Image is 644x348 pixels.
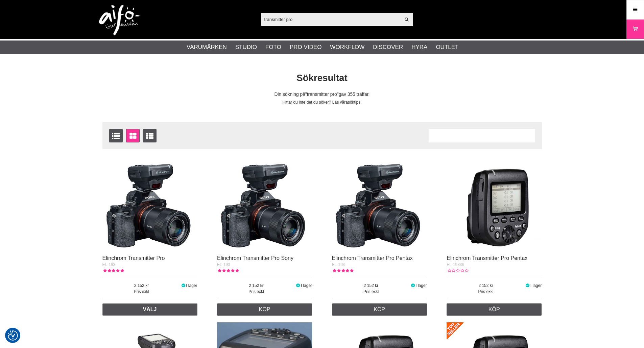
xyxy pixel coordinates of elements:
h1: Sökresultat [97,72,547,85]
span: . [360,100,361,105]
a: Varumärken [187,43,227,52]
a: Elinchrom Transmitter Pro [102,255,165,261]
img: Elinchrom Transmitter Pro Pentax [447,156,542,251]
a: Elinchrom Transmitter Pro Sony [217,255,293,261]
img: logo.png [99,5,140,35]
a: Köp [447,303,542,316]
input: Sök produkter ... [261,14,401,24]
a: Workflow [330,43,364,52]
a: Discover [373,43,403,52]
a: Elinchrom Transmitter Pro Pentax [332,255,413,261]
span: EL-193 [217,262,230,267]
a: Välj [102,303,197,316]
span: 2 152 [217,283,295,289]
a: Studio [235,43,257,52]
span: EL-193 [332,262,345,267]
a: Köp [332,303,427,316]
span: Pris exkl [217,289,295,295]
img: Elinchrom Transmitter Pro [102,156,197,251]
span: 2 152 [332,283,410,289]
span: I lager [530,283,542,288]
a: Fönstervisning [126,129,140,142]
img: Elinchrom Transmitter Pro Sony [217,156,312,251]
button: Samtyckesinställningar [8,329,18,342]
i: I lager [410,283,416,288]
span: Din sökning på gav 355 träffar. [275,92,370,97]
a: Utökad listvisning [143,129,157,142]
div: Kundbetyg: 5.00 [102,268,124,274]
span: I lager [301,283,312,288]
a: Listvisning [109,129,123,142]
i: I lager [181,283,186,288]
span: I lager [415,283,427,288]
span: transmitter pro [305,92,339,97]
a: Outlet [436,43,458,52]
a: söktips [348,100,360,105]
span: Pris exkl [447,289,525,295]
span: EL-193 [102,262,116,267]
span: 2 152 [447,283,525,289]
span: EL-19336 [447,262,464,267]
span: I lager [186,283,197,288]
span: Pris exkl [102,289,181,295]
img: Revisit consent button [8,330,18,341]
i: I lager [295,283,301,288]
a: Elinchrom Transmitter Pro Pentax [447,255,527,261]
img: Elinchrom Transmitter Pro Pentax [332,156,427,251]
a: Pro Video [290,43,321,52]
span: Pris exkl [332,289,410,295]
div: Kundbetyg: 5.00 [217,268,239,274]
div: Kundbetyg: 5.00 [332,268,354,274]
a: Hyra [411,43,427,52]
span: 2 152 [102,283,181,289]
span: Hittar du inte det du söker? Läs våra [282,100,348,105]
div: Kundbetyg: 0 [447,268,468,274]
a: Foto [265,43,281,52]
i: I lager [525,283,530,288]
a: Köp [217,303,312,316]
